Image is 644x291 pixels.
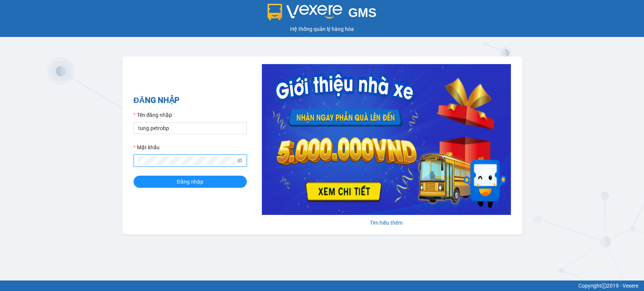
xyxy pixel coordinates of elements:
[134,111,172,119] label: Tên đăng nhập
[134,143,160,152] label: Mật khẩu
[177,178,203,186] span: Đăng nhập
[134,176,247,188] button: Đăng nhập
[267,11,377,17] a: GMS
[348,6,377,20] span: GMS
[262,64,511,215] img: banner-0
[262,219,511,227] div: Tìm hiểu thêm
[2,25,642,33] div: Hệ thống quản lý hàng hóa
[237,158,242,163] span: eye-invisible
[134,94,247,107] h2: ĐĂNG NHẬP
[134,122,247,134] input: Tên đăng nhập
[267,4,342,20] img: logo 2
[138,156,235,165] input: Mật khẩu
[601,283,607,288] span: copyright
[6,282,638,290] div: Copyright 2019 - Vexere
